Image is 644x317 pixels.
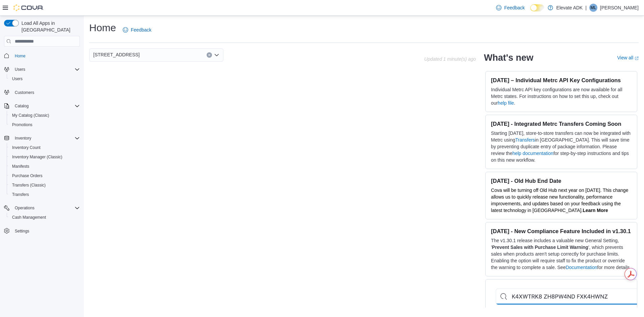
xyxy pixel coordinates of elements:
a: Transfers (Classic) [9,181,48,189]
a: Promotions [9,121,35,129]
span: Load All Apps in [GEOGRAPHIC_DATA] [19,20,80,33]
span: Transfers (Classic) [12,182,46,188]
button: Catalog [1,101,83,111]
span: Transfers (Classic) [9,181,80,189]
a: My Catalog (Classic) [9,111,52,119]
a: Inventory Count [9,144,43,152]
button: Operations [12,204,37,212]
span: Inventory Count [12,145,41,150]
span: Purchase Orders [9,172,80,180]
span: Inventory [15,136,31,141]
h3: [DATE] - Old Hub End Date [491,177,632,184]
button: Manifests [7,162,83,171]
img: Cova [13,4,44,11]
span: Catalog [15,103,29,109]
button: Cash Management [7,213,83,222]
button: Home [1,51,83,60]
span: Customers [15,90,34,95]
button: My Catalog (Classic) [7,111,83,120]
strong: Prevent Sales with Purchase Limit Warning [492,245,588,250]
span: Users [12,76,22,82]
span: Inventory [12,134,80,142]
button: Inventory Count [7,143,83,152]
span: Inventory Count [9,144,80,152]
button: Transfers (Classic) [7,180,83,190]
a: Purchase Orders [9,172,45,180]
a: Feedback [493,1,527,14]
span: Promotions [12,122,33,127]
a: Home [12,52,28,60]
p: | [585,4,587,12]
a: Inventory Manager (Classic) [9,153,65,161]
a: help file [498,100,514,106]
a: Transfers [9,191,32,199]
span: Cova will be turning off Old Hub next year on [DATE]. This change allows us to quickly release ne... [491,188,628,213]
span: Transfers [12,192,29,197]
nav: Complex example [4,48,80,253]
a: Users [9,75,25,83]
button: Inventory [1,134,83,143]
span: [STREET_ADDRESS] [93,51,140,59]
span: Cash Management [9,213,80,221]
span: Operations [12,204,80,212]
span: Home [15,53,25,59]
span: Inventory Manager (Classic) [12,154,62,160]
span: Settings [15,228,29,234]
h1: Home [89,21,116,35]
span: Users [15,67,25,72]
button: Inventory Manager (Classic) [7,152,83,162]
button: Customers [1,88,83,97]
h2: What's new [484,52,533,63]
span: Catalog [12,102,80,110]
span: My Catalog (Classic) [9,111,80,119]
p: The v1.30.1 release includes a valuable new General Setting, ' ', which prevents sales when produ... [491,237,632,271]
span: Inventory Manager (Classic) [9,153,80,161]
span: Feedback [504,4,525,11]
button: Operations [1,203,83,213]
a: Learn More [583,208,608,213]
button: Users [12,65,28,73]
p: Updated 1 minute(s) ago [424,56,476,62]
a: Customers [12,89,37,97]
span: Transfers [9,191,80,199]
a: Manifests [9,162,32,170]
span: Users [12,65,80,73]
span: Cash Management [12,215,46,220]
div: Max Laclair [589,4,597,12]
span: Customers [12,88,80,97]
span: Purchase Orders [12,173,43,178]
span: Manifests [12,164,29,169]
a: Transfers [515,137,535,143]
button: Users [1,65,83,74]
button: Promotions [7,120,83,129]
span: Manifests [9,162,80,170]
svg: External link [635,56,639,60]
a: View allExternal link [617,55,639,60]
span: Operations [15,205,35,211]
span: My Catalog (Classic) [12,113,49,118]
a: Settings [12,227,32,235]
span: ML [591,4,596,12]
button: Inventory [12,134,34,142]
input: Dark Mode [530,4,544,11]
button: Settings [1,226,83,236]
span: Promotions [9,121,80,129]
button: Purchase Orders [7,171,83,180]
p: Individual Metrc API key configurations are now available for all Metrc states. For instructions ... [491,86,632,106]
p: [PERSON_NAME] [600,4,639,12]
button: Users [7,74,83,84]
h3: [DATE] - Integrated Metrc Transfers Coming Soon [491,120,632,127]
span: Home [12,51,80,60]
span: Settings [12,227,80,235]
h3: [DATE] - New Compliance Feature Included in v1.30.1 [491,228,632,234]
button: Clear input [207,52,212,58]
p: Starting [DATE], store-to-store transfers can now be integrated with Metrc using in [GEOGRAPHIC_D... [491,130,632,163]
span: Feedback [131,27,151,33]
button: Catalog [12,102,31,110]
a: Documentation [566,265,597,270]
a: Feedback [120,23,154,37]
p: Elevate ADK [556,4,583,12]
button: Open list of options [214,52,219,58]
